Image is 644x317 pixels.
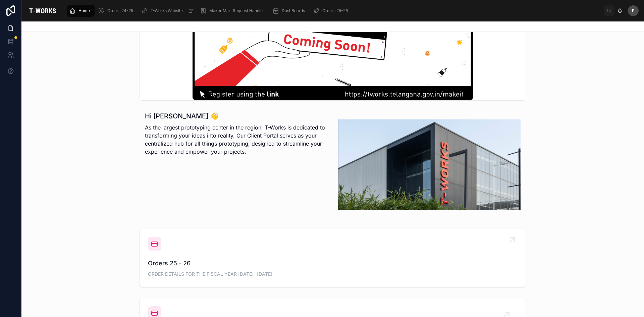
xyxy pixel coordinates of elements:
span: Orders 24-25 [107,8,133,13]
a: DashBoards [270,5,310,17]
span: T-Works Website [151,8,183,13]
a: Home [67,5,95,17]
div: scrollable content [64,3,604,18]
span: Home [78,8,90,13]
a: Orders 25 - 26ORDER DETAILS FOR THE FISCAL YEAR [DATE]- [DATE] [140,229,526,287]
h1: Hi [PERSON_NAME] 👋 [145,111,327,121]
span: DashBoards [282,8,305,13]
a: Orders 24-25 [96,5,138,17]
img: 20656-Tworks-build.png [338,119,521,210]
span: Orders 25 - 26 [148,259,518,268]
img: App logo [27,5,58,16]
span: Orders 25-26 [322,8,348,13]
a: Maker Mart Request Handler [198,5,269,17]
span: ORDER DETAILS FOR THE FISCAL YEAR [DATE]- [DATE] [148,271,518,277]
p: As the largest prototyping center in the region, T-Works is dedicated to transforming your ideas ... [145,123,327,156]
a: Orders 25-26 [311,5,353,17]
span: P [632,8,635,13]
a: T-Works Website [139,5,197,17]
span: Maker Mart Request Handler [209,8,264,13]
